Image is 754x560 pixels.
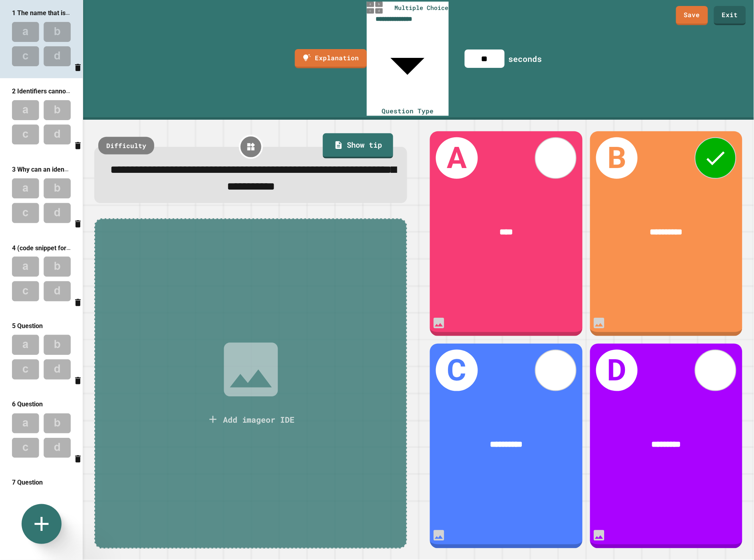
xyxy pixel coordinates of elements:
button: Delete question [73,451,83,466]
span: Multiple Choice [395,3,449,12]
h1: A [436,137,477,179]
span: 7 Question [12,479,43,487]
span: 4 (code snippet for reference) What is the correct way to declare a variable in a class? [12,244,259,252]
h1: B [596,137,638,179]
button: Delete question [73,59,83,75]
a: Exit [714,6,746,25]
a: Explanation [295,49,367,68]
div: Difficulty [98,137,154,154]
h1: C [436,350,477,391]
span: 3 Why can an idenntifier not contains an exclamation mark? [12,165,184,173]
button: Delete question [73,294,83,309]
span: Question Type [382,107,434,115]
span: 2 Identifiers cannot contain which of hte following? [12,87,159,95]
div: Add image or IDE [223,414,295,425]
span: 5 Question [12,322,43,330]
span: 1 The name that is used to designate a variable or method a programmer creates [12,9,246,17]
button: Delete question [73,138,83,153]
button: Delete question [73,216,83,231]
h1: D [596,350,638,391]
button: Delete question [73,372,83,388]
img: multiple-choice-thumbnail.png [367,2,383,14]
div: seconds [509,53,542,65]
span: 6 Question [12,401,43,408]
a: Show tip [323,133,394,158]
a: Save [676,6,708,25]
